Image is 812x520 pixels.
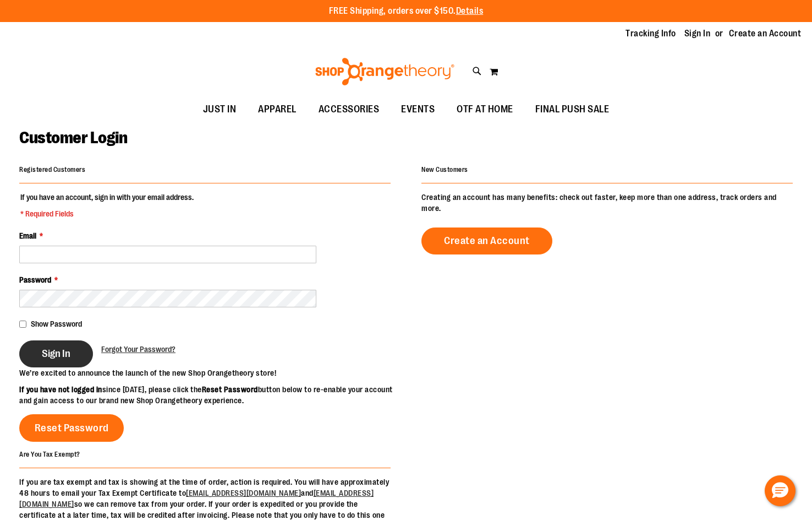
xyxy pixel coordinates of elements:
span: EVENTS [401,97,435,122]
a: Create an Account [729,28,802,40]
span: Create an Account [444,235,530,247]
strong: Are You Tax Exempt? [19,450,80,458]
a: JUST IN [192,97,248,122]
p: Creating an account has many benefits: check out faster, keep more than one address, track orders... [421,192,793,214]
span: Customer Login [19,128,127,147]
p: since [DATE], please click the button below to re-enable your account and gain access to our bran... [19,384,406,406]
strong: New Customers [421,166,468,174]
a: EVENTS [390,97,446,122]
a: Sign In [684,28,711,40]
a: Forgot Your Password? [101,344,175,355]
a: Details [456,6,484,16]
span: OTF AT HOME [457,97,513,122]
strong: Reset Password [202,385,258,394]
span: Reset Password [35,422,109,434]
span: Sign In [42,348,70,360]
a: APPAREL [247,97,308,122]
span: Show Password [31,319,82,328]
a: Reset Password [19,414,124,442]
button: Sign In [19,340,93,367]
p: FREE Shipping, orders over $150. [329,5,484,18]
button: Hello, have a question? Let’s chat. [765,475,795,506]
strong: Registered Customers [19,166,85,174]
p: We’re excited to announce the launch of the new Shop Orangetheory store! [19,367,406,378]
span: FINAL PUSH SALE [535,97,610,122]
span: JUST IN [203,97,237,122]
a: ACCESSORIES [308,97,391,122]
span: Forgot Your Password? [101,345,175,354]
span: * Required Fields [20,208,194,219]
span: Email [19,231,36,240]
span: Password [19,275,51,284]
img: Shop Orangetheory [314,58,456,85]
strong: If you have not logged in [19,385,102,394]
a: FINAL PUSH SALE [524,97,621,122]
a: OTF AT HOME [446,97,524,122]
a: [EMAIL_ADDRESS][DOMAIN_NAME] [186,489,301,497]
a: Create an Account [421,227,552,254]
a: Tracking Info [626,28,676,40]
span: APPAREL [258,97,297,122]
legend: If you have an account, sign in with your email address. [19,192,195,219]
span: ACCESSORIES [319,97,380,122]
